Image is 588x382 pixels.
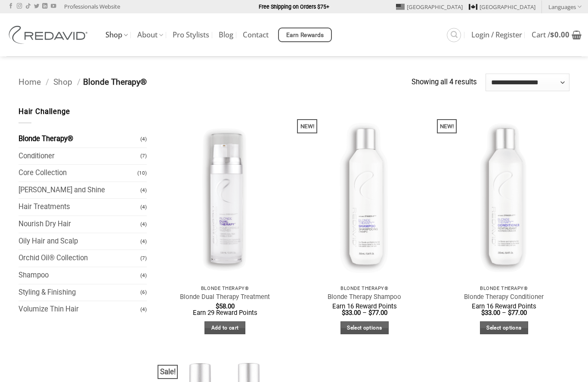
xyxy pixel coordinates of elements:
[299,106,430,281] img: REDAVID Blonde Therapy Shampoo for Blonde and Highlightened Hair
[396,0,463,13] a: [GEOGRAPHIC_DATA]
[19,267,140,284] a: Shampoo
[502,309,506,317] span: –
[19,77,41,87] a: Home
[216,302,219,310] span: $
[469,0,535,13] a: [GEOGRAPHIC_DATA]
[140,148,147,163] span: (7)
[173,27,209,43] a: Pro Stylists
[140,132,147,147] span: (4)
[532,31,569,38] span: Cart /
[19,108,70,116] span: Hair Challenge
[137,166,147,181] span: (10)
[342,309,345,317] span: $
[342,309,361,317] bdi: 33.00
[19,148,140,165] a: Conditioner
[550,30,554,40] span: $
[19,250,140,267] a: Orchid Oil® Collection
[340,321,389,335] a: Select options for “Blonde Therapy Shampoo”
[159,106,291,281] img: REDAVID Blonde Dual Therapy for Blonde and Highlighted Hair
[51,3,56,9] a: Follow on YouTube
[471,27,522,43] a: Login / Register
[140,200,147,215] span: (4)
[105,27,128,43] a: Shop
[140,234,147,249] span: (4)
[19,131,140,148] a: Blonde Therapy®
[140,268,147,283] span: (4)
[464,293,544,301] a: Blonde Therapy Conditioner
[19,233,140,250] a: Oily Hair and Scalp
[204,321,245,335] a: Add to cart: “Blonde Dual Therapy Treatment”
[481,309,485,317] span: $
[25,3,31,9] a: Follow on TikTok
[508,309,511,317] span: $
[550,30,569,40] bdi: 0.00
[286,31,324,40] span: Earn Rewards
[259,3,329,10] strong: Free Shipping on Orders $75+
[548,0,582,13] a: Languages
[219,27,233,43] a: Blog
[8,3,13,9] a: Follow on Facebook
[243,27,269,43] a: Contact
[193,309,257,317] span: Earn 29 Reward Points
[140,217,147,232] span: (4)
[19,165,137,182] a: Core Collection
[332,302,397,310] span: Earn 16 Reward Points
[140,251,147,266] span: (7)
[164,286,286,291] p: Blonde Therapy®
[140,285,147,300] span: (6)
[6,26,93,44] img: REDAVID Salon Products | United States
[471,31,522,38] span: Login / Register
[439,106,570,281] img: REDAVID Blonde Therapy Conditioner for Blonde and Highlightened Hair
[278,28,332,42] a: Earn Rewards
[42,3,47,9] a: Follow on LinkedIn
[34,3,39,9] a: Follow on Twitter
[140,183,147,198] span: (4)
[412,77,477,88] p: Showing all 4 results
[472,302,536,310] span: Earn 16 Reward Points
[19,284,140,301] a: Styling & Finishing
[180,293,270,301] a: Blonde Dual Therapy Treatment
[368,309,387,317] bdi: 77.00
[532,25,582,44] a: View cart
[46,77,49,87] span: /
[53,77,72,87] a: Shop
[19,216,140,233] a: Nourish Dry Hair
[303,286,426,291] p: Blonde Therapy®
[19,76,412,89] nav: Breadcrumb
[216,302,235,310] bdi: 58.00
[328,293,401,301] a: Blonde Therapy Shampoo
[443,286,566,291] p: Blonde Therapy®
[480,321,528,335] a: Select options for “Blonde Therapy Conditioner”
[362,309,367,317] span: –
[140,302,147,317] span: (4)
[19,301,140,318] a: Volumize Thin Hair
[447,28,461,42] a: Search
[19,182,140,199] a: [PERSON_NAME] and Shine
[486,74,569,91] select: Shop order
[17,3,22,9] a: Follow on Instagram
[137,27,163,43] a: About
[481,309,500,317] bdi: 33.00
[77,77,80,87] span: /
[19,199,140,216] a: Hair Treatments
[368,309,372,317] span: $
[508,309,527,317] bdi: 77.00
